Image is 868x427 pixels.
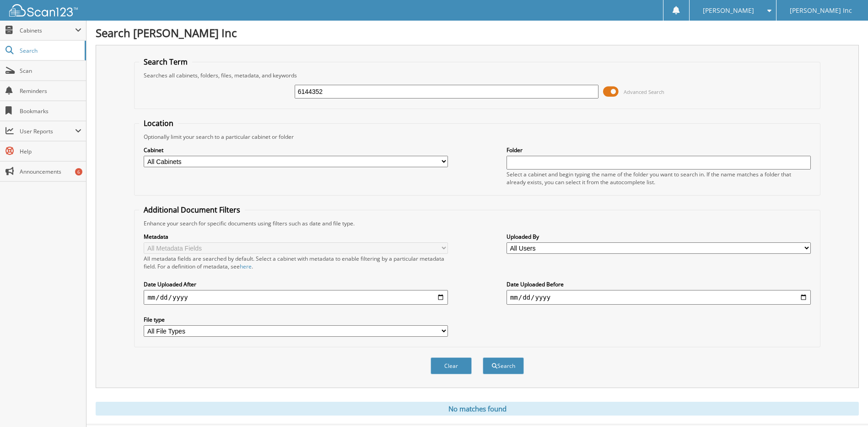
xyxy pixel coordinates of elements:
[144,233,448,241] label: Metadata
[624,88,664,95] span: Advanced Search
[144,316,448,323] label: File type
[20,27,75,34] span: Cabinets
[96,25,859,40] h1: Search [PERSON_NAME] Inc
[139,219,815,227] div: Enhance your search for specific documents using filters such as date and file type.
[139,205,245,215] legend: Additional Document Filters
[507,280,811,288] label: Date Uploaded Before
[822,383,868,427] iframe: Chat Widget
[96,402,859,416] div: No matches found
[240,263,252,270] a: here
[144,255,448,270] div: All metadata fields are searched by default. Select a cabinet with metadata to enable filtering b...
[507,233,811,241] label: Uploaded By
[507,290,811,305] input: end
[20,127,75,135] span: User Reports
[703,8,754,13] span: [PERSON_NAME]
[790,8,852,13] span: [PERSON_NAME] Inc
[431,357,472,374] button: Clear
[20,107,81,115] span: Bookmarks
[507,170,811,186] div: Select a cabinet and begin typing the name of the folder you want to search in. If the name match...
[20,148,81,155] span: Help
[144,146,448,154] label: Cabinet
[20,47,80,55] span: Search
[20,87,81,95] span: Reminders
[144,290,448,305] input: start
[20,168,81,175] span: Announcements
[75,168,82,175] div: 6
[483,357,524,374] button: Search
[139,71,815,79] div: Searches all cabinets, folders, files, metadata, and keywords
[139,57,192,67] legend: Search Term
[144,280,448,288] label: Date Uploaded After
[507,146,811,154] label: Folder
[20,67,81,75] span: Scan
[9,4,78,16] img: scan123-logo-white.svg
[139,118,178,128] legend: Location
[139,133,815,141] div: Optionally limit your search to a particular cabinet or folder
